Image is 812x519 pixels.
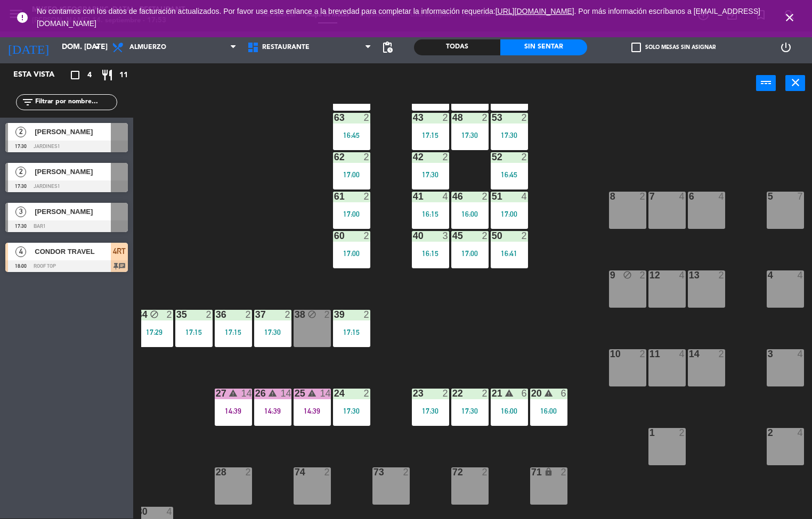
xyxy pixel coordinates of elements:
[119,69,128,81] span: 11
[491,250,528,257] div: 16:41
[413,231,413,241] div: 40
[779,41,792,54] i: power_settings_new
[679,270,685,280] div: 4
[255,310,256,319] div: 37
[216,389,216,398] div: 27
[69,69,82,81] i: crop_square
[294,407,331,415] div: 14:39
[492,152,492,162] div: 52
[113,245,126,258] span: 4RT
[333,250,370,257] div: 17:00
[442,192,449,201] div: 4
[530,407,567,415] div: 16:00
[505,389,514,398] i: warning
[689,270,689,280] div: 13
[756,75,776,91] button: power_input
[482,467,488,477] div: 2
[768,270,768,280] div: 4
[262,44,310,51] span: Restaurante
[492,192,492,201] div: 51
[491,171,528,178] div: 16:45
[333,131,370,139] div: 16:45
[206,310,212,319] div: 2
[689,349,689,359] div: 14
[324,310,330,319] div: 2
[521,152,527,162] div: 2
[689,192,689,201] div: 6
[797,270,803,280] div: 4
[451,250,489,257] div: 17:00
[623,270,632,279] i: block
[295,467,295,477] div: 74
[403,467,409,477] div: 2
[229,389,238,398] i: warning
[381,41,394,54] span: pending_actions
[482,389,488,398] div: 2
[15,167,26,177] span: 2
[87,69,92,81] span: 4
[442,389,449,398] div: 2
[760,76,773,89] i: power_input
[492,113,492,122] div: 53
[482,113,488,122] div: 2
[631,43,641,52] span: check_box_outline_blank
[768,192,768,201] div: 5
[35,126,111,137] span: [PERSON_NAME]
[639,349,646,359] div: 2
[413,113,413,122] div: 43
[544,467,553,476] i: lock
[412,171,449,178] div: 17:30
[442,152,449,162] div: 2
[333,171,370,178] div: 17:00
[521,192,527,201] div: 4
[268,389,277,398] i: warning
[241,389,251,398] div: 14
[492,389,492,398] div: 21
[768,428,768,438] div: 2
[521,113,527,122] div: 2
[412,131,449,139] div: 17:15
[216,467,216,477] div: 28
[451,210,489,218] div: 16:00
[363,152,370,162] div: 2
[452,113,453,122] div: 48
[285,310,291,319] div: 2
[21,96,34,109] i: filter_list
[442,113,449,122] div: 2
[35,166,111,177] span: [PERSON_NAME]
[307,310,316,319] i: block
[491,407,528,415] div: 16:00
[35,246,111,257] span: CONDOR TRAVEL
[413,152,413,162] div: 42
[561,467,567,477] div: 2
[5,69,77,81] div: Esta vista
[631,43,716,52] label: Solo mesas sin asignar
[718,192,725,201] div: 4
[412,407,449,415] div: 17:30
[363,231,370,241] div: 2
[491,210,528,218] div: 17:00
[320,389,330,398] div: 14
[363,113,370,122] div: 2
[215,328,252,336] div: 17:15
[333,407,370,415] div: 17:30
[521,231,527,241] div: 2
[482,231,488,241] div: 2
[150,310,159,319] i: block
[15,246,26,257] span: 4
[544,389,553,398] i: warning
[166,507,173,516] div: 4
[521,389,527,398] div: 6
[718,270,725,280] div: 2
[414,39,500,55] div: Todas
[37,7,760,28] span: No contamos con los datos de facturación actualizados. Por favor use este enlance a la brevedad p...
[561,389,567,398] div: 6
